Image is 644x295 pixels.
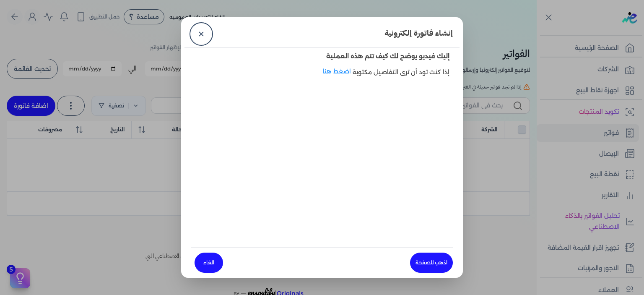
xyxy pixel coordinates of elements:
a: اذهب للصفحة [410,253,453,273]
p: إليك فيديو يوضح لك كيف تتم هذه العملية [191,48,453,65]
p: إذا كنت تود أن ترى التفاصيل مكتوبة [353,67,453,78]
a: ✕ [191,24,211,44]
a: الغاء [195,253,223,273]
h4: إنشاء فاتورة إلكترونية [381,24,456,44]
a: اضغط هنا [323,67,353,86]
